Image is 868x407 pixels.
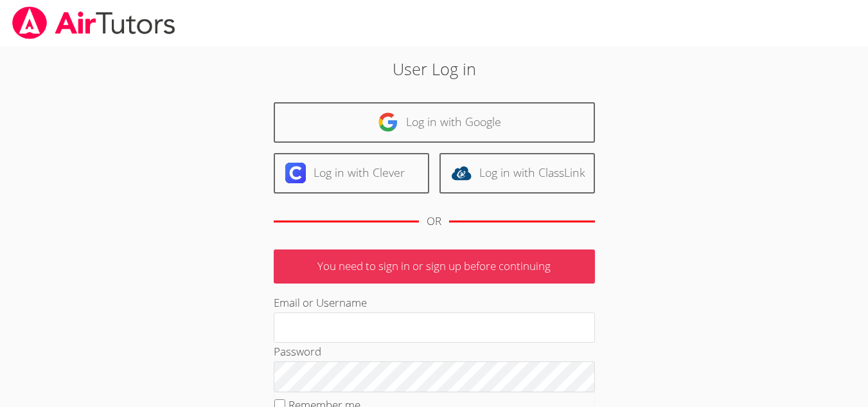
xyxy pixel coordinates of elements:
a: Log in with ClassLink [439,153,595,194]
img: google-logo-50288ca7cdecda66e5e0955fdab243c47b7ad437acaf1139b6f446037453330a.svg [378,112,398,132]
p: You need to sign in or sign up before continuing [274,249,595,284]
img: classlink-logo-d6bb404cc1216ec64c9a2012d9dc4662098be43eaf13dc465df04b49fa7ab582.svg [451,163,472,183]
label: Password [274,344,321,359]
div: OR [427,212,441,231]
a: Log in with Google [274,102,595,143]
img: clever-logo-6eab21bc6e7a338710f1a6ff85c0baf02591cd810cc4098c63d3a4b26e2feb20.svg [285,163,306,183]
a: Log in with Clever [274,153,429,194]
label: Email or Username [274,295,367,310]
h2: User Log in [200,57,669,81]
img: airtutors_banner-c4298cdbf04f3fff15de1276eac7730deb9818008684d7c2e4769d2f7ddbe033.png [11,6,177,39]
